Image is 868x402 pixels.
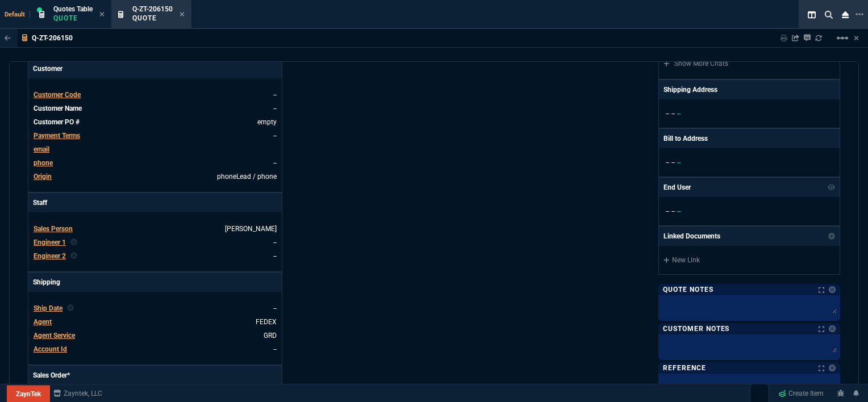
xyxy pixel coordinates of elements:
tr: undefined [33,237,277,248]
p: Quote [53,14,93,23]
p: Quote Notes [663,285,713,294]
span: Ship Date [34,304,62,312]
p: Linked Documents [663,231,720,241]
span: Sales Person [34,225,73,233]
a: [PERSON_NAME] [225,225,277,233]
nx-icon: Close Tab [180,10,185,19]
p: Customer [28,59,282,78]
p: Sales Order* [28,366,282,385]
p: Bill to Address [663,133,708,144]
span: -- [677,207,681,215]
tr: undefined [33,171,277,182]
a: msbcCompanyName [50,388,106,399]
span: Payment Terms [34,132,80,140]
span: -- [666,110,669,118]
span: -- [273,91,277,99]
span: Default [5,11,30,18]
p: Q-ZT-206150 [32,33,73,43]
nx-icon: Open New Tab [856,9,863,20]
tr: undefined [33,89,277,101]
a: -- [273,238,277,246]
tr: undefined [33,330,277,341]
span: -- [273,304,277,312]
nx-icon: Close Tab [99,10,105,19]
p: Shipping [28,273,282,292]
span: Customer Code [34,91,81,99]
span: -- [677,110,681,118]
nx-icon: Back to Table [5,34,11,42]
nx-icon: Close Workbench [837,8,853,22]
span: phone [34,159,53,167]
span: Account Id [34,345,67,353]
tr: undefined [33,116,277,128]
span: -- [671,207,675,215]
a: -- [273,252,277,260]
span: Customer Name [34,104,82,112]
tr: undefined [33,344,277,355]
a: FEDEX [256,318,277,326]
span: email [34,145,49,153]
tr: undefined [33,130,277,141]
a: Show More Chats [663,60,728,68]
tr: undefined [33,103,277,114]
a: GRD [264,332,277,340]
tr: undefined [33,223,277,235]
span: Engineer 1 [34,238,66,246]
a: New Link [663,255,835,265]
p: End User [663,182,691,192]
a: empty [257,118,277,126]
span: -- [671,110,675,118]
p: Shipping Address [663,85,717,95]
nx-icon: Search [820,8,837,22]
a: -- [273,159,277,167]
span: Q-ZT-206150 [132,5,173,13]
tr: undefined [33,157,277,169]
p: Reference [663,363,706,372]
a: -- [273,104,277,112]
span: -- [666,158,669,166]
p: Staff [28,193,282,212]
a: Create Item [774,385,828,402]
nx-icon: Clear selected rep [67,303,74,313]
span: -- [677,158,681,166]
span: Quotes Table [53,5,93,13]
a: -- [273,132,277,140]
p: Customer Notes [663,324,729,333]
nx-icon: Split Panels [803,8,820,22]
a: -- [273,345,277,353]
span: Agent [34,318,52,326]
span: phoneLead / phone [217,173,277,181]
a: Origin [34,173,52,181]
tr: undefined [33,316,277,328]
mat-icon: Example home icon [836,31,849,45]
span: Customer PO # [34,118,80,126]
tr: undefined [33,303,277,314]
nx-icon: Show/Hide End User to Customer [828,182,836,192]
span: -- [671,158,675,166]
p: Quote [132,14,173,23]
span: Engineer 2 [34,252,66,260]
a: Hide Workbench [854,33,859,43]
span: -- [666,207,669,215]
nx-icon: Clear selected rep [70,251,77,261]
tr: undefined [33,250,277,262]
span: Agent Service [34,332,75,340]
nx-icon: Clear selected rep [70,237,77,248]
tr: undefined [33,144,277,155]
